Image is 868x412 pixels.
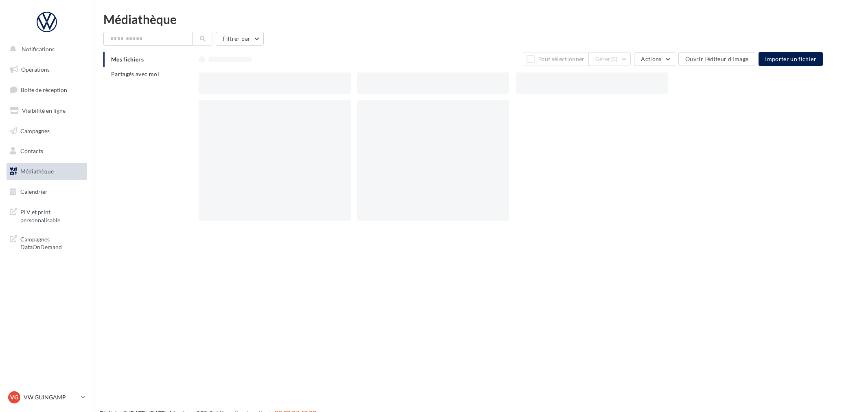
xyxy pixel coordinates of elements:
[20,188,48,195] span: Calendrier
[20,168,54,175] span: Médiathèque
[20,206,84,224] span: PLV et print personnalisable
[5,203,89,227] a: PLV et print personnalisable
[5,102,89,119] a: Visibilité en ligne
[5,81,89,99] a: Boîte de réception
[5,123,89,140] a: Campagnes
[7,390,87,405] a: VG VW GUINGAMP
[20,127,50,134] span: Campagnes
[20,147,43,154] span: Contacts
[5,61,89,78] a: Opérations
[5,230,89,254] a: Campagnes DataOnDemand
[5,41,85,58] button: Notifications
[5,183,89,200] a: Calendrier
[523,52,588,66] button: Tout sélectionner
[111,56,144,63] span: Mes fichiers
[20,234,84,251] span: Campagnes DataOnDemand
[759,52,823,66] button: Importer un fichier
[22,46,55,53] span: Notifications
[765,55,816,62] span: Importer un fichier
[21,86,67,93] span: Boîte de réception
[22,107,66,114] span: Visibilité en ligne
[634,52,675,66] button: Actions
[10,393,18,401] span: VG
[111,70,159,77] span: Partagés avec moi
[24,393,78,401] p: VW GUINGAMP
[103,13,858,25] div: Médiathèque
[610,56,617,62] span: (0)
[21,66,50,73] span: Opérations
[5,163,89,180] a: Médiathèque
[5,142,89,160] a: Contacts
[641,55,661,62] span: Actions
[216,32,264,46] button: Filtrer par
[678,52,755,66] button: Ouvrir l'éditeur d'image
[588,52,631,66] button: Gérer(0)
